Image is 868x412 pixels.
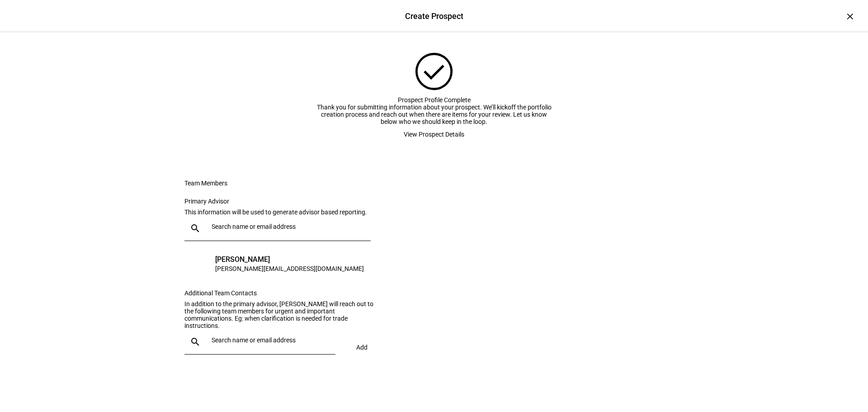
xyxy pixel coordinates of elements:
mat-icon: check_circle [410,48,458,95]
div: In addition to the primary advisor, [PERSON_NAME] will reach out to the following team members fo... [184,300,382,329]
div: Primary Advisor [184,198,382,205]
div: × [843,9,857,24]
mat-icon: search [184,223,206,234]
input: Search name or email address [212,223,367,230]
span: View Prospect Details [404,125,464,143]
div: This information will be used to generate advisor based reporting. [184,208,382,216]
div: OO [190,255,208,273]
mat-icon: search [184,336,206,347]
div: Team Members [184,180,434,187]
div: Additional Team Contacts [184,289,382,297]
button: View Prospect Details [393,125,475,143]
input: Search name or email address [212,336,332,344]
div: Prospect Profile Complete [316,96,552,104]
div: Thank you for submitting information about your prospect. We’ll kickoff the portfolio creation pr... [316,104,552,125]
div: [PERSON_NAME][EMAIL_ADDRESS][DOMAIN_NAME] [215,264,364,273]
div: [PERSON_NAME] [215,255,364,264]
div: Create Prospect [405,10,463,22]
